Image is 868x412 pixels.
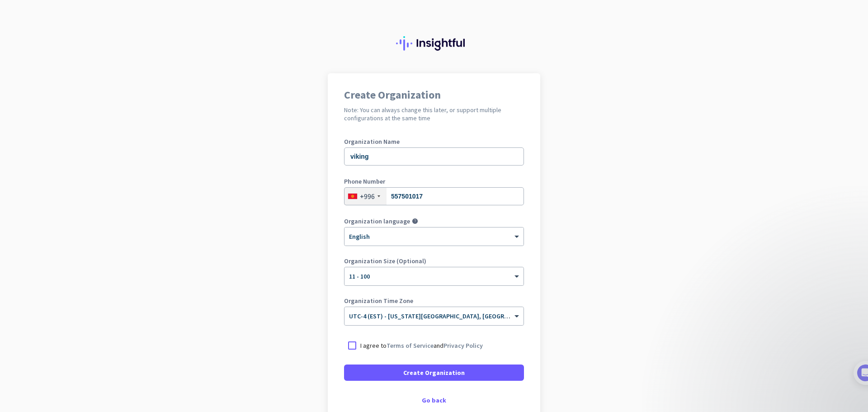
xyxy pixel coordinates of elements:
[387,341,434,350] a: Terms of Service
[344,147,524,166] input: What is the name of your organization?
[403,368,465,377] span: Create Organization
[344,397,524,403] div: Go back
[443,341,483,350] a: Privacy Policy
[360,192,375,201] div: +996
[396,36,472,51] img: Insightful
[344,90,524,100] h1: Create Organization
[344,365,524,381] button: Create Organization
[344,298,524,304] label: Organization Time Zone
[344,258,524,264] label: Organization Size (Optional)
[344,178,524,185] label: Phone Number
[344,138,524,145] label: Organization Name
[344,218,410,224] label: Organization language
[360,341,483,350] p: I agree to and
[412,218,418,224] i: help
[344,187,524,205] input: 312 123 456
[344,106,524,122] h2: Note: You can always change this later, or support multiple configurations at the same time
